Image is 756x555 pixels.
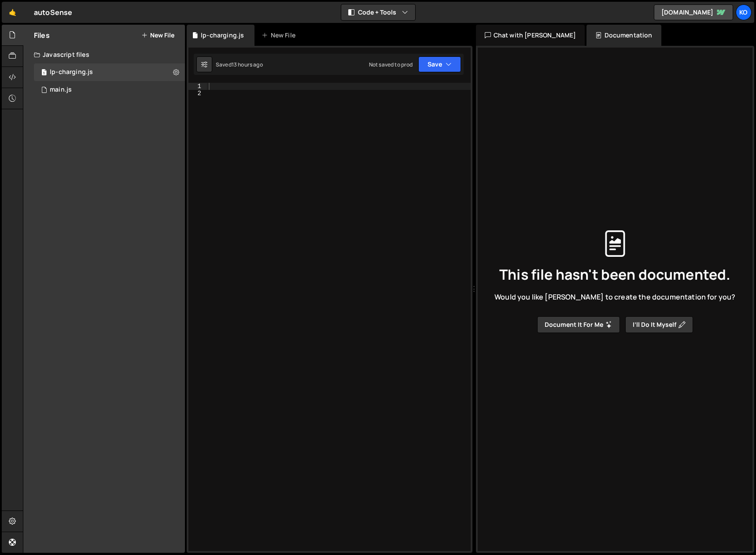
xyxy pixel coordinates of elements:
[494,292,735,302] span: Would you like [PERSON_NAME] to create the documentation for you?
[499,267,730,281] span: This file hasn't been documented.
[34,81,185,99] div: 16698/45622.js
[2,2,23,23] a: 🤙
[201,31,244,40] div: lp-charging.js
[537,316,620,333] button: Document it for me
[50,68,93,76] div: lp-charging.js
[34,63,185,81] div: 16698/45623.js
[34,30,50,40] h2: Files
[476,25,585,46] div: Chat with [PERSON_NAME]
[141,32,174,39] button: New File
[188,90,207,97] div: 2
[23,46,185,63] div: Javascript files
[41,70,47,77] span: 1
[736,4,752,20] a: KO
[625,316,693,333] button: I’ll do it myself
[369,61,413,68] div: Not saved to prod
[418,56,461,72] button: Save
[216,61,263,68] div: Saved
[262,31,299,40] div: New File
[34,7,72,18] div: autoSense
[654,4,733,20] a: [DOMAIN_NAME]
[188,83,207,90] div: 1
[50,86,72,94] div: main.js
[232,61,263,68] div: 13 hours ago
[586,25,661,46] div: Documentation
[341,4,415,20] button: Code + Tools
